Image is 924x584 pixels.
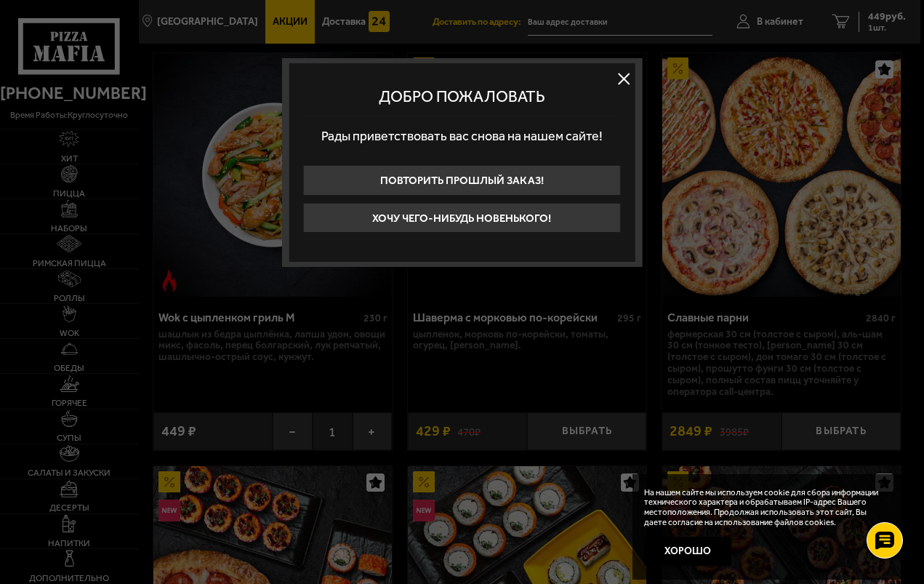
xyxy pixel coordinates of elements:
p: На нашем сайте мы используем cookie для сбора информации технического характера и обрабатываем IP... [644,488,888,528]
button: Повторить прошлый заказ! [303,165,621,196]
button: Хочу чего-нибудь новенького! [303,203,621,233]
button: Хорошо [644,537,731,566]
p: Добро пожаловать [303,87,621,106]
p: Рады приветствовать вас снова на нашем сайте! [303,116,621,158]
